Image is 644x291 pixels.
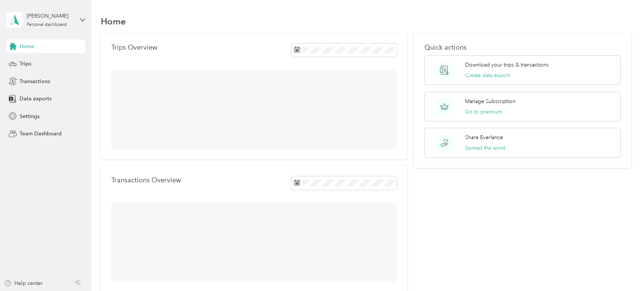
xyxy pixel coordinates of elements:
p: Manage Subscription [465,97,515,105]
button: Create data export [465,71,510,79]
span: Transactions [20,77,50,85]
span: Home [20,42,34,50]
span: Team Dashboard [20,130,62,138]
div: Personal dashboard [27,23,67,27]
span: Settings [20,112,39,120]
iframe: Everlance-gr Chat Button Frame [602,249,644,291]
div: [PERSON_NAME] [27,12,74,20]
p: Share Everlance [465,133,503,141]
p: Download your trips & transactions [465,61,549,69]
p: Quick actions [424,44,621,52]
h1: Home [101,17,126,25]
p: Transactions Overview [111,176,181,184]
button: Spread the word [465,144,505,152]
p: Trips Overview [111,44,157,52]
span: Data exports [20,95,52,103]
span: Trips [20,60,31,68]
button: Go to premium [465,108,502,116]
button: Help center [4,279,42,287]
